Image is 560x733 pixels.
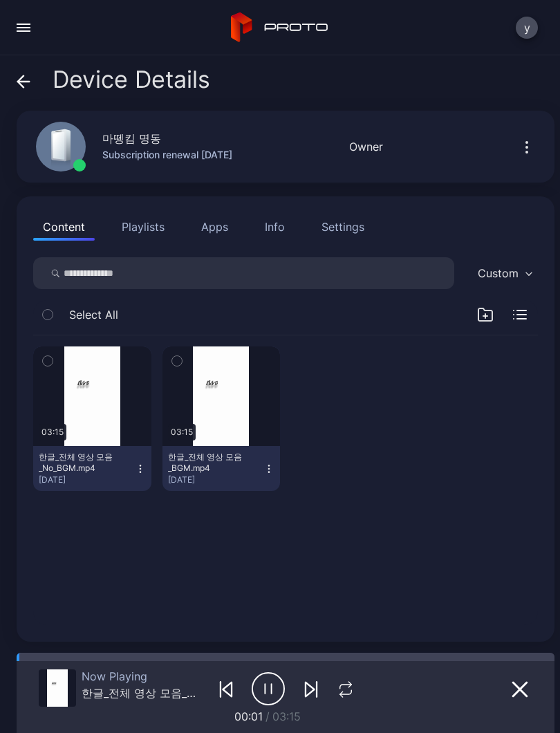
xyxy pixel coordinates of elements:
div: Owner [349,138,383,155]
div: 한글_전체 영상 모음_No_BGM.mp4 [39,452,115,474]
div: Custom [478,266,519,280]
div: Settings [321,219,364,235]
div: 한글_전체 영상 모음_No_BGM.mp4 [82,686,203,700]
div: 한글_전체 영상 모음_BGM.mp4 [168,452,244,474]
button: Settings [312,213,374,241]
button: Apps [192,213,238,241]
span: 03:15 [272,709,301,723]
div: [DATE] [168,474,264,485]
button: y [516,17,538,39]
div: [DATE] [39,474,135,485]
button: Playlists [112,213,174,241]
div: Now Playing [82,669,203,683]
span: Select All [69,306,118,323]
button: Custom [471,257,538,289]
div: Info [265,219,285,235]
div: 마뗑킴 명동 [102,130,161,147]
span: / [265,709,270,723]
button: Content [33,213,95,241]
span: 00:01 [234,709,263,723]
span: Device Details [53,66,210,93]
div: Subscription renewal [DATE] [102,147,232,163]
button: Info [255,213,295,241]
button: 한글_전체 영상 모음_BGM.mp4[DATE] [162,446,281,491]
button: 한글_전체 영상 모음_No_BGM.mp4[DATE] [33,446,151,491]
